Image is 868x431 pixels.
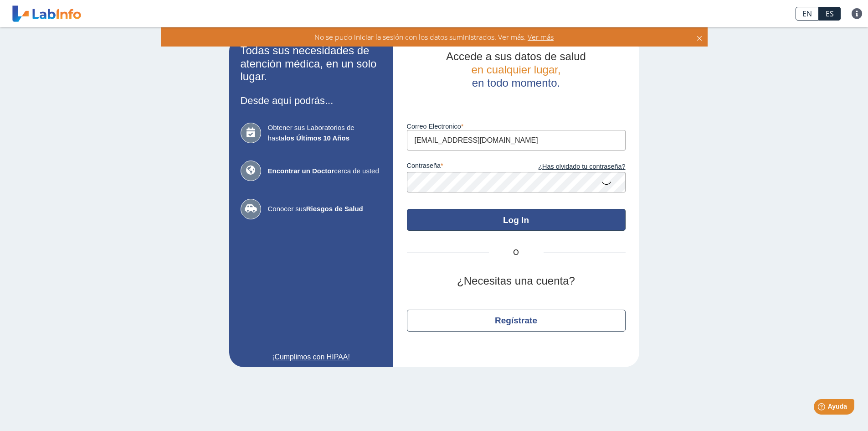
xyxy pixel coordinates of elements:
a: ¿Has olvidado tu contraseña? [516,162,626,172]
a: EN [796,7,819,21]
button: Regístrate [407,310,626,332]
span: Ver más [526,32,554,42]
a: ES [819,7,841,21]
span: cerca de usted [268,166,382,177]
span: Conocer sus [268,204,382,214]
h3: Desde aquí podrás... [241,95,382,106]
span: No se pudo iniciar la sesión con los datos suministrados. Ver más. [314,32,526,42]
b: Encontrar un Doctor [268,167,334,175]
b: Riesgos de Salud [306,205,363,213]
span: O [489,247,544,258]
span: en cualquier lugar, [471,63,560,76]
h2: Todas sus necesidades de atención médica, en un solo lugar. [241,44,382,83]
b: los Últimos 10 Años [284,134,349,142]
label: contraseña [407,162,516,172]
span: en todo momento. [472,77,560,89]
h2: ¿Necesitas una cuenta? [407,275,626,288]
span: Accede a sus datos de salud [446,50,586,62]
button: Log In [407,209,626,231]
label: Correo Electronico [407,123,626,130]
span: Obtener sus Laboratorios de hasta [268,123,382,143]
iframe: Help widget launcher [787,395,858,421]
a: ¡Cumplimos con HIPAA! [241,352,382,363]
